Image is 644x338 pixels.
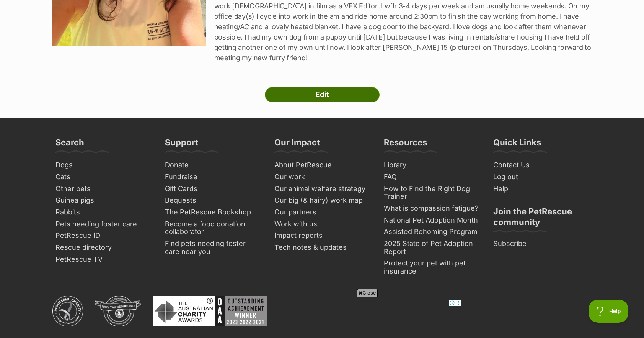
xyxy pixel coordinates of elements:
[162,206,264,218] a: The PetRescue Bookshop
[52,230,154,242] a: PetRescue ID
[271,171,373,183] a: Our work
[162,159,264,171] a: Donate
[271,159,373,171] a: About PetRescue
[162,183,264,195] a: Gift Cards
[162,171,264,183] a: Fundraise
[52,171,154,183] a: Cats
[162,195,264,206] a: Bequests
[95,296,141,326] img: DGR
[271,230,373,242] a: Impact reports
[52,206,154,218] a: Rabbits
[52,183,154,195] a: Other pets
[381,214,483,226] a: National Pet Adoption Month
[162,238,264,257] a: Find pets needing foster care near you
[52,218,154,230] a: Pets needing foster care
[162,218,264,238] a: Become a food donation collaborator
[493,137,541,152] h3: Quick Links
[490,238,592,250] a: Subscribe
[381,203,483,214] a: What is compassion fatigue?
[493,206,589,232] h3: Join the PetRescue community
[165,137,198,152] h3: Support
[183,300,461,334] iframe: Advertisement
[52,296,83,326] img: ACNC
[381,257,483,277] a: Protect your pet with pet insurance
[52,242,154,254] a: Rescue directory
[381,159,483,171] a: Library
[357,289,378,297] span: Close
[381,238,483,257] a: 2025 State of Pet Adoption Report
[589,300,629,323] iframe: Help Scout Beacon - Open
[490,183,592,195] a: Help
[384,137,427,152] h3: Resources
[274,137,320,152] h3: Our Impact
[381,183,483,203] a: How to Find the Right Dog Trainer
[271,206,373,218] a: Our partners
[153,296,267,326] img: Australian Charity Awards - Outstanding Achievement Winner 2023 - 2022 - 2021
[55,137,84,152] h3: Search
[52,195,154,206] a: Guinea pigs
[381,226,483,238] a: Assisted Rehoming Program
[490,159,592,171] a: Contact Us
[271,242,373,254] a: Tech notes & updates
[490,171,592,183] a: Log out
[271,195,373,206] a: Our big (& hairy) work map
[52,159,154,171] a: Dogs
[381,171,483,183] a: FAQ
[271,183,373,195] a: Our animal welfare strategy
[265,87,380,102] a: Edit
[271,218,373,230] a: Work with us
[52,254,154,265] a: PetRescue TV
